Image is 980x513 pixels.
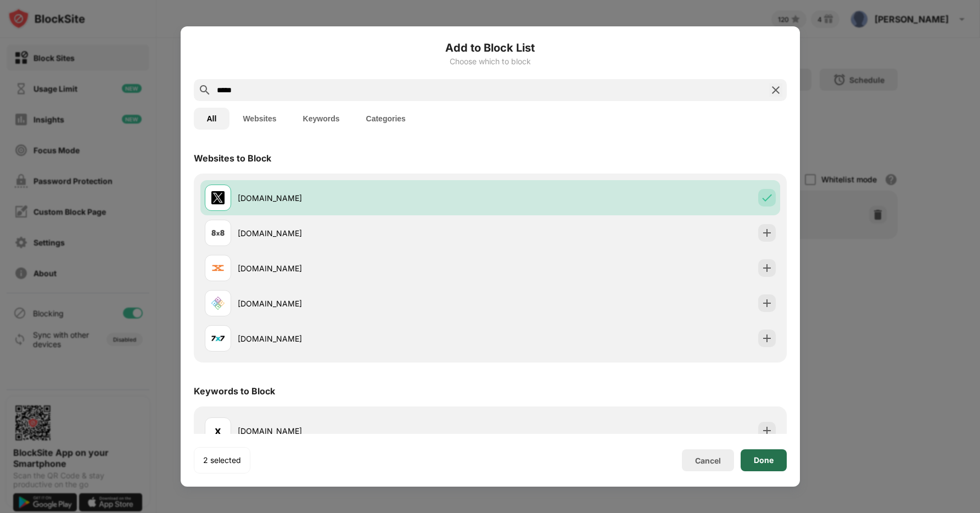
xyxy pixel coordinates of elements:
div: x [215,422,221,439]
img: favicons [211,261,225,275]
div: [DOMAIN_NAME] [238,333,490,344]
button: Categories [353,108,419,130]
div: 2 selected [203,455,241,466]
img: favicons [211,226,225,239]
h6: Add to Block List [194,40,787,56]
button: All [194,108,230,130]
div: Websites to Block [194,153,271,164]
img: search-close [769,83,782,97]
div: [DOMAIN_NAME] [238,263,490,274]
div: Choose which to block [194,57,787,66]
div: [DOMAIN_NAME] [238,227,490,239]
div: Done [754,456,774,465]
img: favicons [211,191,225,204]
button: Keywords [290,108,353,130]
button: Websites [229,108,289,130]
div: [DOMAIN_NAME] [238,425,490,437]
img: search.svg [198,83,211,97]
div: Cancel [695,456,721,465]
img: favicons [211,297,225,310]
div: Keywords to Block [194,386,275,397]
div: [DOMAIN_NAME] [238,192,490,204]
div: [DOMAIN_NAME] [238,298,490,309]
img: favicons [211,332,225,345]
